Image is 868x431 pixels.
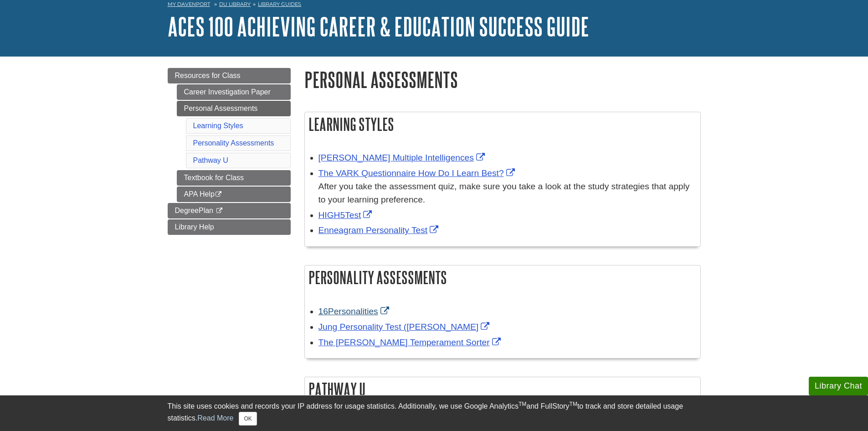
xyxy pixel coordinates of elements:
[318,153,487,162] a: Link opens in new window
[219,1,251,7] a: DU Library
[809,377,868,395] button: Library Chat
[318,180,696,207] div: After you take the assessment quiz, make sure you take a look at the study strategies that apply ...
[570,401,577,407] sup: TM
[168,203,291,218] a: DegreePlan
[175,223,214,231] span: Library Help
[175,207,214,214] span: DegreePlan
[193,156,228,164] a: Pathway U
[168,401,701,426] div: This site uses cookies and records your IP address for usage statistics. Additionally, we use Goo...
[318,225,441,235] a: Link opens in new window
[177,101,291,116] a: Personal Assessments
[304,68,701,91] h1: Personal Assessments
[258,1,301,7] a: Library Guides
[177,170,291,186] a: Textbook for Class
[168,68,291,235] div: Guide Page Menu
[305,265,700,290] h2: Personality Assessments
[318,210,375,220] a: Link opens in new window
[305,377,700,401] h2: Pathway U
[215,192,222,197] i: This link opens in a new window
[305,112,700,136] h2: Learning Styles
[168,12,589,41] a: ACES 100 Achieving Career & Education Success Guide
[318,168,517,178] a: Link opens in new window
[318,322,492,332] a: Link opens in new window
[318,338,503,347] a: Link opens in new window
[168,0,210,8] a: My Davenport
[197,414,233,422] a: Read More
[318,306,391,316] a: Link opens in new window
[239,412,257,426] button: Close
[215,208,223,214] i: This link opens in a new window
[193,122,243,130] a: Learning Styles
[177,187,291,202] a: APA Help
[168,219,291,235] a: Library Help
[519,401,526,407] sup: TM
[177,84,291,100] a: Career Investigation Paper
[193,139,274,147] a: Personality Assessments
[168,68,291,83] a: Resources for Class
[175,72,241,79] span: Resources for Class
